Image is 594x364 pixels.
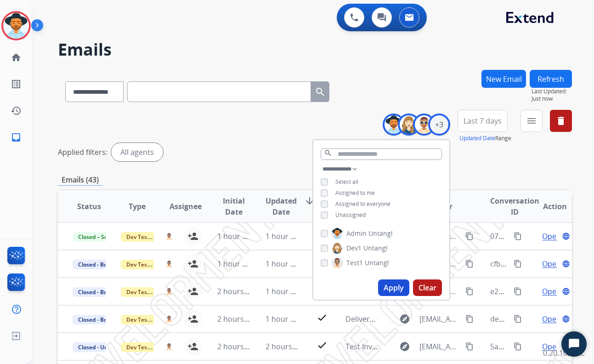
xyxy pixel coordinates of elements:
span: Open [542,341,561,352]
span: Dev Test [121,287,155,297]
mat-icon: delete [555,115,566,126]
span: [EMAIL_ADDRESS][DOMAIN_NAME] [419,313,460,324]
p: Emails (43) [58,174,102,186]
span: Dev Test [121,315,155,324]
mat-icon: content_copy [465,260,474,268]
mat-icon: content_copy [465,232,474,240]
th: Action [524,190,572,222]
button: Apply [378,279,409,296]
mat-icon: inbox [11,132,22,143]
span: Test Invalid Email [DATE] [345,341,430,352]
span: Open [542,313,561,324]
p: Applied filters: [58,147,107,158]
span: Updated Date [266,195,297,217]
span: Closed - Unresolved [73,342,136,352]
mat-icon: person_add [187,258,198,269]
mat-icon: arrow_downward [304,195,315,206]
mat-icon: language [562,232,570,240]
span: 1 hour ago [266,231,303,241]
div: +3 [428,114,450,136]
mat-icon: person_add [187,341,198,352]
mat-icon: content_copy [465,315,474,323]
img: agent-avatar [165,315,173,323]
span: Closed - Bounced [73,287,129,297]
span: Range [459,134,511,142]
mat-icon: language [562,287,570,296]
mat-icon: content_copy [514,342,522,351]
span: Assigned to everyone [335,200,390,208]
mat-icon: person_add [187,313,198,324]
mat-icon: check [317,312,328,323]
span: Type [129,201,146,212]
button: Updated Date [459,135,495,142]
button: Start Chat [561,331,587,357]
svg: Open Chat [568,338,581,351]
mat-icon: content_copy [465,342,474,351]
span: Initial Date [217,195,250,217]
button: New Email [481,70,526,88]
mat-icon: explore [399,313,410,324]
span: Admin [346,229,367,238]
mat-icon: person_add [187,231,198,242]
span: Untangl [363,244,388,253]
h2: Emails [58,40,572,59]
mat-icon: content_copy [514,315,522,323]
mat-icon: content_copy [514,232,522,240]
span: Dev1 [346,244,362,253]
button: Refresh [530,70,572,88]
span: Last Updated: [532,88,572,95]
mat-icon: person_add [187,286,198,297]
span: Closed - Bounced [73,260,129,269]
mat-icon: language [562,315,570,323]
span: 1 hour ago [217,231,255,241]
mat-icon: language [562,260,570,268]
img: agent-avatar [165,233,173,240]
span: 2 hours ago [217,341,259,352]
img: agent-avatar [165,288,173,296]
span: 2 hours ago [217,314,259,324]
mat-icon: history [11,105,22,116]
mat-icon: content_copy [514,287,522,296]
mat-icon: menu [526,115,537,126]
mat-icon: check [317,340,328,351]
span: Untangl [365,258,389,267]
span: Dev Test [121,260,155,269]
span: Closed - Bounced [73,315,129,324]
span: Assignee [170,201,202,212]
span: Select all [335,178,358,186]
span: Untangl [368,229,393,238]
span: Last 7 days [464,119,502,123]
img: agent-avatar [165,343,173,351]
mat-icon: content_copy [514,260,522,268]
div: All agents [111,143,163,161]
span: 1 hour ago [266,286,303,296]
span: Conversation ID [490,195,539,217]
button: Clear [413,279,442,296]
span: 2 hours ago [217,286,259,296]
mat-icon: explore [399,341,410,352]
span: Just now [532,95,572,102]
span: Open [542,258,561,269]
span: Unassigned [335,211,366,219]
span: 1 hour ago [266,314,303,324]
span: 1 hour ago [217,259,255,269]
span: [EMAIL_ADDRESS][DOMAIN_NAME] [419,341,460,352]
span: Open [542,286,561,297]
button: Last 7 days [458,110,508,132]
img: agent-avatar [165,260,173,268]
span: Dev Test [121,342,155,352]
span: Closed – Solved [73,232,124,242]
span: 1 hour ago [266,259,303,269]
span: Dev Test [121,232,155,242]
img: avatar [3,13,29,39]
span: Open [542,231,561,242]
span: Delivery Status Notification (Failure) [345,314,470,324]
mat-icon: home [11,52,22,63]
mat-icon: list_alt [11,79,22,90]
mat-icon: search [324,149,332,157]
span: Assigned to me [335,189,375,197]
mat-icon: content_copy [465,287,474,296]
span: 2 hours ago [266,341,307,352]
p: 0.20.1027RC [543,347,585,358]
span: Test1 [346,258,363,267]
